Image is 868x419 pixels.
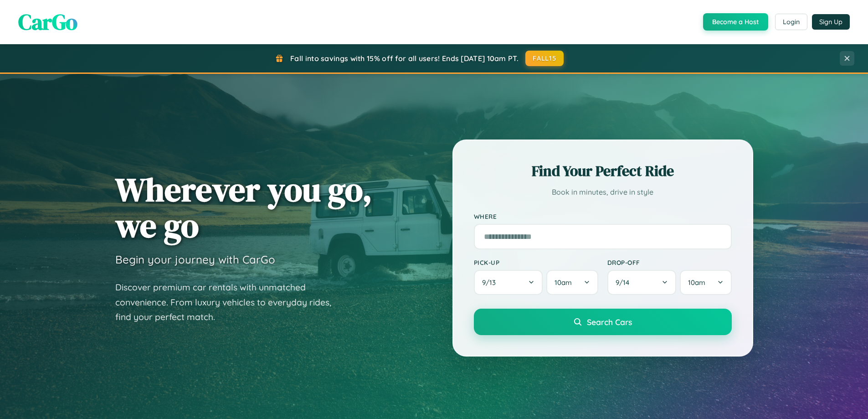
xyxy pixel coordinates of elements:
[607,259,732,266] label: Drop-off
[607,270,677,295] button: 9/14
[555,278,572,287] span: 10am
[474,270,543,295] button: 9/13
[474,161,732,181] h2: Find Your Perfect Ride
[18,7,77,37] span: CarGo
[482,278,500,287] span: 9 / 13
[587,317,632,327] span: Search Cars
[680,270,731,295] button: 10am
[115,171,372,243] h1: Wherever you go, we go
[812,14,850,30] button: Sign Up
[115,253,275,266] h3: Begin your journey with CarGo
[474,259,598,266] label: Pick-up
[115,280,343,325] p: Discover premium car rentals with unmatched convenience. From luxury vehicles to everyday rides, ...
[474,212,732,220] label: Where
[290,54,519,63] span: Fall into savings with 15% off for all users! Ends [DATE] 10am PT.
[616,278,634,287] span: 9 / 14
[525,51,564,66] button: FALL15
[474,309,732,335] button: Search Cars
[775,14,807,30] button: Login
[546,270,598,295] button: 10am
[703,13,768,31] button: Become a Host
[688,278,705,287] span: 10am
[474,186,732,199] p: Book in minutes, drive in style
